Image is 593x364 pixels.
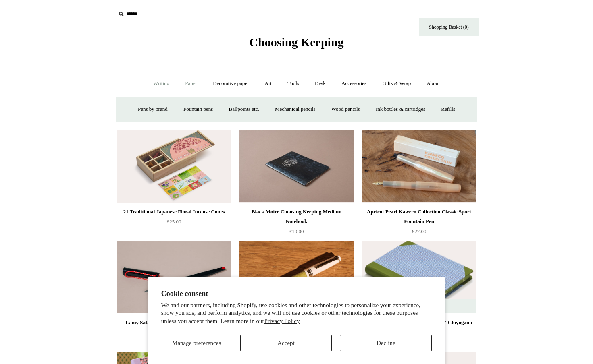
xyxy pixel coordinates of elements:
[146,73,177,94] a: Writing
[434,99,462,120] a: Refills
[280,73,306,94] a: Tools
[161,335,232,351] button: Manage preferences
[368,99,433,120] a: Ink bottles & cartridges
[117,241,231,313] a: Lamy Safari Joy Calligraphy Fountain Pen Lamy Safari Joy Calligraphy Fountain Pen
[268,99,323,120] a: Mechanical pencils
[264,318,300,324] a: Privacy Policy
[239,241,354,313] img: Marbled Sailor Pro Gear Mini Slim Fountain Pen, Pistache
[239,130,354,203] a: Black Moire Choosing Keeping Medium Notebook Black Moire Choosing Keeping Medium Notebook
[362,130,476,203] a: Apricot Pearl Kaweco Collection Classic Sport Fountain Pen Apricot Pearl Kaweco Collection Classi...
[117,130,231,203] img: 21 Traditional Japanese Floral Incense Cones
[117,241,231,313] img: Lamy Safari Joy Calligraphy Fountain Pen
[419,18,479,36] a: Shopping Basket (0)
[308,73,333,94] a: Desk
[119,318,229,327] div: Lamy Safari Joy Calligraphy Fountain Pen
[241,207,352,226] div: Black Moire Choosing Keeping Medium Notebook
[324,99,367,120] a: Wood pencils
[249,35,343,49] span: Choosing Keeping
[412,228,427,234] span: £27.00
[289,228,304,234] span: £10.00
[362,241,476,313] img: Extra-Thick "Composition Ledger" Chiyogami Notebook, Blue Plaid
[249,42,343,48] a: Choosing Keeping
[119,207,229,217] div: 21 Traditional Japanese Floral Incense Cones
[161,302,432,325] p: We and our partners, including Shopify, use cookies and other technologies to personalize your ex...
[340,335,432,351] button: Decline
[178,73,204,94] a: Paper
[239,241,354,313] a: Marbled Sailor Pro Gear Mini Slim Fountain Pen, Pistache Marbled Sailor Pro Gear Mini Slim Founta...
[362,207,476,240] a: Apricot Pearl Kaweco Collection Classic Sport Fountain Pen £27.00
[362,130,476,203] img: Apricot Pearl Kaweco Collection Classic Sport Fountain Pen
[172,340,221,346] span: Manage preferences
[334,73,374,94] a: Accessories
[362,241,476,313] a: Extra-Thick "Composition Ledger" Chiyogami Notebook, Blue Plaid Extra-Thick "Composition Ledger" ...
[419,73,447,94] a: About
[239,130,354,203] img: Black Moire Choosing Keeping Medium Notebook
[222,99,266,120] a: Ballpoints etc.
[239,207,354,240] a: Black Moire Choosing Keeping Medium Notebook £10.00
[364,207,474,226] div: Apricot Pearl Kaweco Collection Classic Sport Fountain Pen
[117,207,231,240] a: 21 Traditional Japanese Floral Incense Cones £25.00
[258,73,279,94] a: Art
[240,335,332,351] button: Accept
[117,130,231,203] a: 21 Traditional Japanese Floral Incense Cones 21 Traditional Japanese Floral Incense Cones
[131,99,175,120] a: Pens by brand
[206,73,256,94] a: Decorative paper
[117,318,231,351] a: Lamy Safari Joy Calligraphy Fountain Pen £25.00
[167,219,181,225] span: £25.00
[176,99,220,120] a: Fountain pens
[375,73,418,94] a: Gifts & Wrap
[161,290,432,298] h2: Cookie consent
